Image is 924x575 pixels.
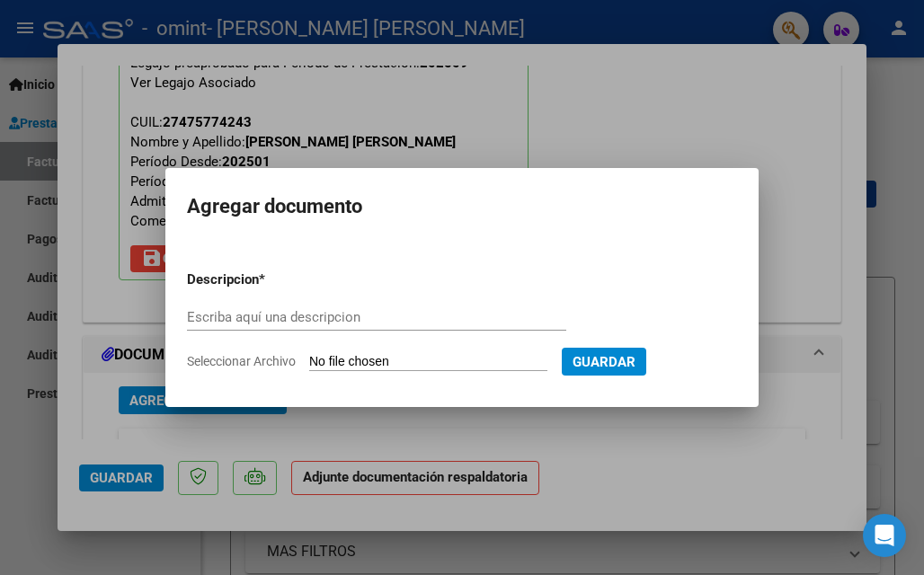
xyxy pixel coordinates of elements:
[187,190,737,224] h2: Agregar documento
[573,354,635,370] span: Guardar
[187,270,352,290] p: Descripcion
[562,348,646,376] button: Guardar
[187,354,296,368] span: Seleccionar Archivo
[863,514,906,557] div: Open Intercom Messenger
